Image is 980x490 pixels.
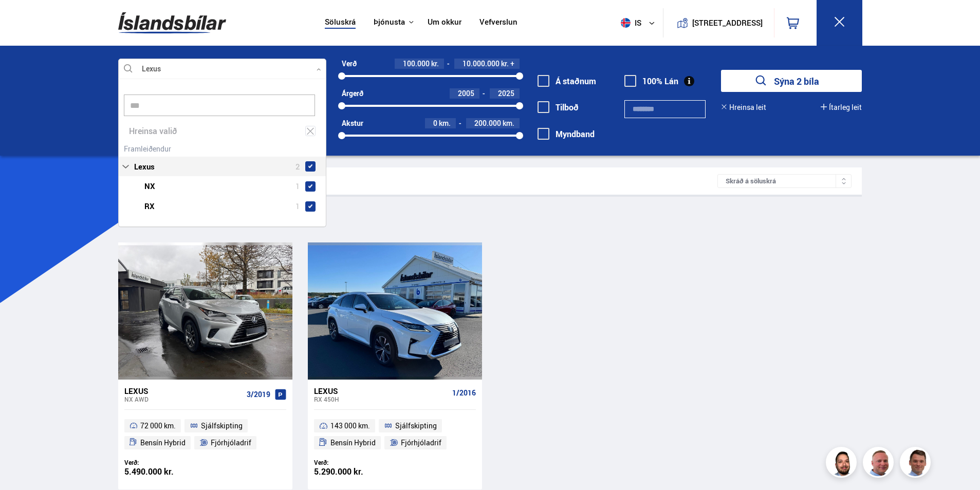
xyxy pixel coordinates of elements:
[342,119,363,127] div: Akstur
[124,395,243,403] div: NX AWD
[295,199,300,214] span: 1
[330,420,370,432] span: 143 000 km.
[827,448,858,479] img: nhp88E3Fdnt1Opn2.png
[721,103,766,111] button: Hreinsa leit
[428,17,461,28] a: Um okkur
[330,437,376,449] span: Bensín Hybrid
[401,437,441,449] span: Fjórhjóladrif
[538,77,596,86] label: Á staðnum
[538,103,579,112] label: Tilboð
[721,70,862,92] button: Sýna 2 bíla
[314,386,448,395] div: Lexus
[314,395,448,403] div: RX 450H
[128,176,718,186] div: Leitarniðurstöður 2 bílar
[463,59,500,68] span: 10.000.000
[431,60,439,68] span: kr.
[118,380,292,489] a: Lexus NX AWD 3/2019 72 000 km. Sjálfskipting Bensín Hybrid Fjórhjóladrif Verð: 5.490.000 kr.
[118,6,226,40] img: G0Ugv5HjCgRt.svg
[452,389,476,397] span: 1/2016
[295,179,300,194] span: 1
[124,467,206,476] div: 5.490.000 kr.
[617,8,663,38] button: is
[433,118,437,128] span: 0
[124,386,243,395] div: Lexus
[374,17,405,27] button: Þjónusta
[621,18,631,28] img: svg+xml;base64,PHN2ZyB4bWxucz0iaHR0cDovL3d3dy53My5vcmcvMjAwMC9zdmciIHdpZHRoPSI1MTIiIGhlaWdodD0iNT...
[342,89,363,98] div: Árgerð
[498,88,514,98] span: 2025
[624,77,678,86] label: 100% Lán
[140,420,176,432] span: 72 000 km.
[501,60,509,68] span: kr.
[308,380,482,489] a: Lexus RX 450H 1/2016 143 000 km. Sjálfskipting Bensín Hybrid Fjórhjóladrif Verð: 5.290.000 kr.
[295,159,300,174] span: 2
[538,129,595,139] label: Myndband
[342,60,357,68] div: Verð
[717,174,852,188] div: Skráð á söluskrá
[8,4,39,35] button: Opna LiveChat spjallviðmót
[458,88,474,98] span: 2005
[325,17,356,28] a: Söluskrá
[314,467,395,476] div: 5.290.000 kr.
[134,159,155,174] span: Lexus
[696,18,759,27] button: [STREET_ADDRESS]
[119,121,326,141] div: Hreinsa valið
[201,420,243,432] span: Sjálfskipting
[864,448,895,479] img: siFngHWaQ9KaOqBr.png
[510,60,514,68] span: +
[395,420,437,432] span: Sjálfskipting
[617,18,642,28] span: is
[503,119,514,127] span: km.
[211,437,251,449] span: Fjórhjóladrif
[669,8,768,37] a: [STREET_ADDRESS]
[314,459,395,466] div: Verð:
[247,390,270,399] span: 3/2019
[821,103,862,111] button: Ítarleg leit
[474,118,501,128] span: 200.000
[140,437,186,449] span: Bensín Hybrid
[124,459,206,466] div: Verð:
[403,59,430,68] span: 100.000
[439,119,451,127] span: km.
[901,448,932,479] img: FbJEzSuNWCJXmdc-.webp
[479,17,517,28] a: Vefverslun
